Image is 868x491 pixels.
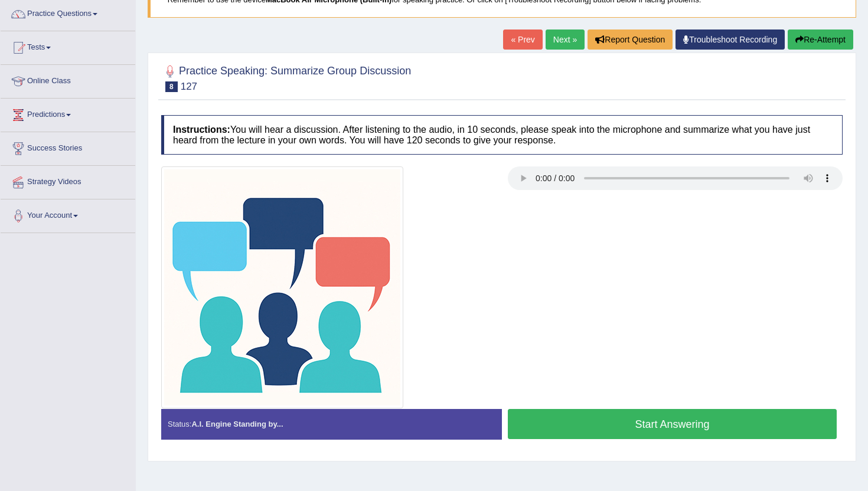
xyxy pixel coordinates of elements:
h2: Practice Speaking: Summarize Group Discussion [161,63,411,92]
a: Your Account [1,199,135,229]
small: 127 [181,81,197,92]
span: 8 [165,81,178,92]
strong: A.I. Engine Standing by... [191,420,283,428]
button: Report Question [588,30,673,50]
h4: You will hear a discussion. After listening to the audio, in 10 seconds, please speak into the mi... [161,115,843,155]
a: Tests [1,31,135,61]
a: Troubleshoot Recording [676,30,785,50]
b: Instructions: [173,125,230,135]
a: « Prev [503,30,542,50]
div: Status: [161,409,502,439]
a: Next » [546,30,585,50]
button: Start Answering [508,409,837,439]
a: Predictions [1,99,135,128]
a: Online Class [1,65,135,94]
button: Re-Attempt [788,30,853,50]
a: Success Stories [1,132,135,162]
a: Strategy Videos [1,166,135,195]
